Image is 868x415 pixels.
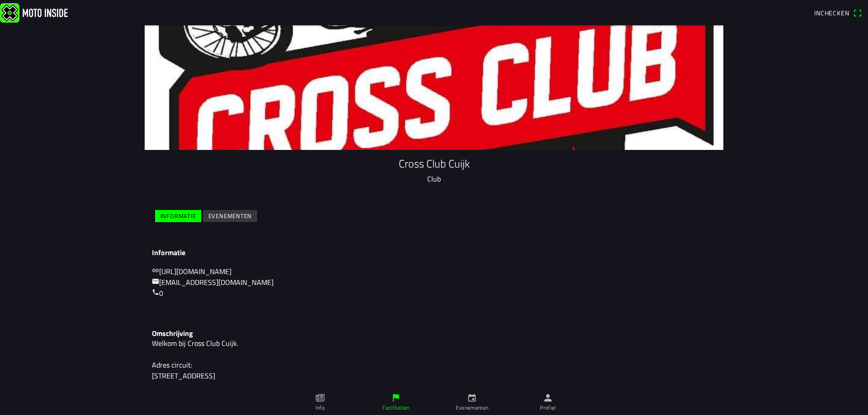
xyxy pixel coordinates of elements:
[152,266,231,277] a: link[URL][DOMAIN_NAME]
[152,329,716,338] h3: Omschrijving
[152,248,716,257] h3: Informatie
[155,210,201,222] ion-button: Informatie
[203,210,257,222] ion-button: Evenementen
[152,277,274,288] a: mail[EMAIL_ADDRESS][DOMAIN_NAME]
[152,157,716,170] h1: Cross Club Cuijk
[152,173,716,184] p: Club
[543,393,553,403] ion-icon: person
[316,404,325,412] ion-label: Info
[456,404,489,412] ion-label: Evenementen
[382,404,409,412] ion-label: Faciliteiten
[315,393,325,403] ion-icon: paper
[467,393,477,403] ion-icon: calendar
[810,5,866,20] a: Incheckenqr scanner
[391,393,401,403] ion-icon: flag
[152,288,163,298] a: call0
[152,267,159,274] ion-icon: link
[814,8,849,18] span: Inchecken
[152,289,159,296] ion-icon: call
[540,404,556,412] ion-label: Profiel
[152,278,159,285] ion-icon: mail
